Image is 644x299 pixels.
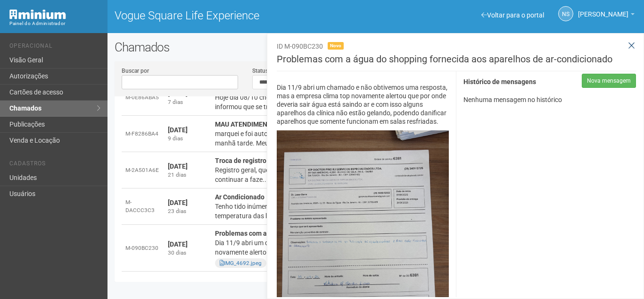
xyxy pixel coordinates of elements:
a: NS [558,6,573,21]
div: 23 dias [168,207,207,215]
h3: Problemas com a água do shopping fornecida aos aparelhos de ar-condicionado [277,54,636,71]
td: M-0E86ABA5 [122,79,164,116]
strong: [DATE] [168,126,188,134]
span: Nicolle Silva [578,1,628,18]
strong: Problemas com a água do shopping fornecida aos aparelhos de ar-condicionado [215,230,455,237]
div: 21 dias [168,171,207,179]
a: Voltar para o portal [481,11,544,19]
div: Tenho tido inúmeras reclamações a respeito do ar condicionado da unidade. A temperatura das lojas... [215,202,475,221]
p: Nenhuma mensagem no histórico [463,95,636,104]
div: 9 dias [168,135,207,143]
a: [PERSON_NAME] [578,12,635,19]
strong: Troca de registro 358/359 [215,157,293,164]
strong: [DATE] [168,240,188,248]
strong: [DATE] [168,199,188,206]
strong: Ar Condicionado [215,193,264,201]
div: marquei e foi autorizado a retirada de móveis de minhas salas, marquei para sábado manhã tarde. M... [215,129,475,148]
div: Dia 11/9 abri um chamado e não obtivemos uma resposta, mas a empresa clima top novamente alertou ... [215,238,475,257]
h1: Vogue Square Life Experience [115,9,369,22]
h2: Chamados [115,40,637,54]
label: Status [252,67,268,75]
strong: [DATE] [168,90,188,97]
div: Painel do Administrador [9,19,100,28]
li: Cadastros [9,160,100,170]
td: M-2A501A6E [122,152,164,188]
div: Registro geral, que fica no corredor está com problema, e precisamos de reparo para continuar a f... [215,165,475,184]
button: Nova mensagem [582,74,636,88]
strong: MAU ATENDIMENTO DE FUNCIONÁRIOS [215,120,335,128]
td: M-DACCC3C3 [122,188,164,225]
div: 30 dias [168,249,207,257]
td: M-090BC230 [122,225,164,272]
strong: [DATE] [168,162,188,170]
div: 7 dias [168,98,207,106]
p: Dia 11/9 abri um chamado e não obtivemos uma resposta, mas a empresa clima top novamente alertou ... [277,83,449,126]
div: Hoje dia 08/10 chegamos e a sala estava alagada , chamamos o construtor que nos informou que se t... [215,93,475,111]
img: Minium [9,9,66,19]
a: IMG_4692.jpeg [220,260,262,266]
span: Novo [328,42,344,50]
label: Buscar por [122,67,149,75]
td: M-F8286BA4 [122,116,164,152]
strong: Histórico de mensagens [463,78,536,86]
li: Operacional [9,43,100,52]
span: ID M-090BC230 [277,43,323,50]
